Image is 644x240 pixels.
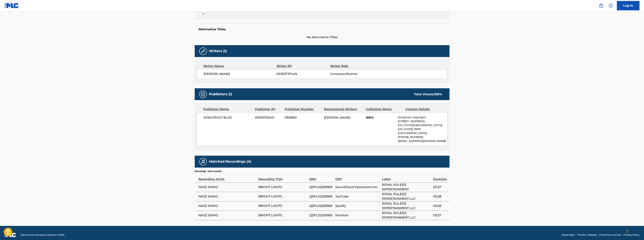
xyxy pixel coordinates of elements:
span: NASZ DAWG [198,213,257,218]
span: 100 % [434,92,442,96]
span: BRIGHT LIGHTS [258,194,307,199]
a: Public Search [597,2,605,9]
div: Collection Share [366,107,402,111]
h5: Matched Recordings (4) [209,159,251,164]
div: DSP [335,173,380,181]
div: Drag [626,226,629,237]
img: Publishers [201,92,205,97]
span: QZPLS2259369 [309,213,333,218]
div: Publisher IPI [255,107,282,111]
span: 03:27 [433,185,448,189]
span: NASZ DAWG [198,194,257,199]
span: SONGTRUST BLVD [204,115,252,120]
p: [STREET_ADDRESS], [398,119,447,123]
h5: Writers (1) [209,49,227,53]
span: BRIGHT LIGHTS [258,204,307,208]
div: Writer IPI [276,64,330,68]
span: ROYAL RULERZ ENTERTAINMENT LLC [382,192,431,201]
a: Portal Terms of Use [599,233,621,237]
h5: Publishers (1) [209,92,232,96]
span: Spotify [335,204,380,208]
span: SoundCloud Operations Inc. [335,185,380,189]
p: Showing 1 - 4 of 4 results [195,170,221,173]
div: ISRC [309,173,333,181]
span: ROYAL RULERZ ENTERTAINMENT LLC [382,211,431,220]
div: Recording Title [258,173,307,181]
img: logo [5,233,16,237]
h5: Alternative Titles [198,27,446,31]
span: QZPLS2259369 [309,204,333,208]
p: [EMAIL_ADDRESS][DOMAIN_NAME] [398,139,447,143]
span: -- [202,11,263,16]
a: Log In [617,1,639,10]
span: Composer/Author [330,72,379,76]
span: 00353737449 [276,72,330,76]
div: Publisher Number [285,107,321,111]
span: BRIGHT LIGHTS [258,185,307,189]
span: Pandora [335,213,380,218]
img: MLC Logo [5,3,19,8]
span: BRIGHT LIGHTS [258,213,307,218]
a: The MLC Website [577,233,597,237]
img: Matched Recordings [201,159,205,164]
span: 100% [366,115,395,120]
span: QZPLS2259369 [309,194,333,199]
div: Writer Name [203,64,277,68]
span: Mechanical Licensing Collective © 2025 [21,233,64,237]
div: Writer Role [330,64,379,68]
iframe: Chat Widget [625,222,644,240]
p: [US_STATE][GEOGRAPHIC_DATA][US_STATE] 10013 [398,123,447,131]
span: YouTube [335,194,380,199]
span: 00615755145 [255,115,282,120]
span: [PERSON_NAME] [204,72,277,76]
p: [PHONE_NUMBER] [398,135,447,139]
div: Contact Details [405,107,442,111]
div: Total shares: [414,92,442,97]
span: 03:28 [433,194,448,199]
div: Help [607,2,615,9]
span: ROYAL RULERZ ENTERTAINMENT LLC [382,201,431,210]
span: 03:27 [433,213,448,218]
span: P8368D [285,115,321,120]
a: Privacy Policy [623,233,639,237]
span: [PERSON_NAME] [324,116,350,119]
div: Represented Writers [324,107,363,111]
span: QZPLS2259369 [309,185,333,189]
div: Label [382,173,431,181]
p: [GEOGRAPHIC_DATA] [398,131,447,135]
img: help [609,3,613,8]
span: No Alternative Titles [195,35,449,40]
span: NASZ DAWG [198,185,257,189]
div: Publisher Name [203,107,252,111]
img: search [599,3,603,8]
div: Duration [433,173,448,181]
a: Need Help? [562,233,575,237]
span: ROYAL RULERZ ENTERTAINMENT [382,183,431,192]
span: 03:28 [433,204,448,208]
img: Writers [201,49,205,53]
p: Songtrust Copyright [398,115,447,119]
div: Recording Artist [198,173,257,181]
span: NASZ DAWG [198,204,257,208]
